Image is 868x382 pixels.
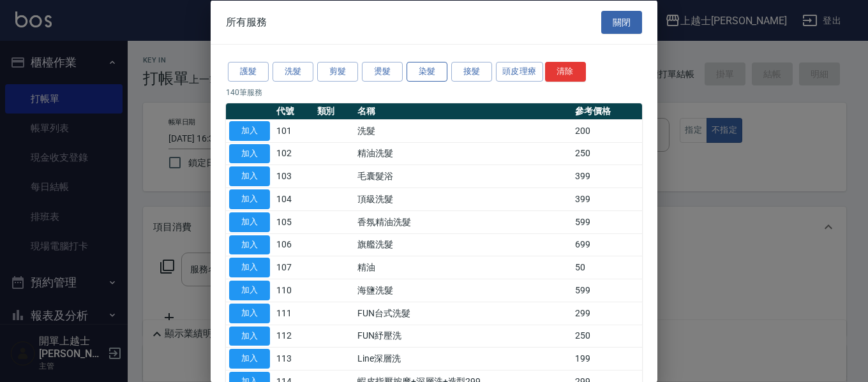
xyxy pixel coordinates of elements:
td: 頂級洗髮 [354,187,572,210]
button: 清除 [545,62,586,82]
td: Line深層洗 [354,347,572,370]
td: 海鹽洗髮 [354,279,572,302]
td: 112 [273,325,314,348]
td: 101 [273,119,314,142]
button: 加入 [229,121,270,140]
td: 111 [273,302,314,325]
td: 洗髮 [354,119,572,142]
td: 香氛精油洗髮 [354,210,572,233]
button: 染髮 [407,62,447,82]
td: 50 [572,256,642,279]
button: 燙髮 [362,62,403,82]
button: 頭皮理療 [496,62,543,82]
button: 加入 [229,303,270,323]
td: FUN台式洗髮 [354,302,572,325]
button: 加入 [229,258,270,277]
td: 107 [273,256,314,279]
button: 加入 [229,189,270,209]
p: 140 筆服務 [226,86,642,98]
th: 名稱 [354,103,572,119]
button: 加入 [229,212,270,231]
td: 299 [572,302,642,325]
td: 699 [572,233,642,256]
td: 250 [572,325,642,348]
td: 旗艦洗髮 [354,233,572,256]
td: FUN紓壓洗 [354,325,572,348]
th: 參考價格 [572,103,642,119]
td: 104 [273,187,314,210]
td: 250 [572,142,642,165]
button: 加入 [229,326,270,346]
td: 113 [273,347,314,370]
button: 護髮 [228,62,269,82]
button: 關閉 [601,10,642,34]
td: 102 [273,142,314,165]
td: 200 [572,119,642,142]
span: 所有服務 [226,15,267,28]
td: 599 [572,279,642,302]
button: 剪髮 [317,62,358,82]
td: 199 [572,347,642,370]
button: 加入 [229,143,270,163]
button: 洗髮 [273,62,313,82]
td: 105 [273,210,314,233]
td: 110 [273,279,314,302]
td: 103 [273,165,314,187]
td: 399 [572,187,642,210]
td: 毛囊髮浴 [354,165,572,187]
button: 加入 [229,281,270,300]
th: 代號 [273,103,314,119]
td: 精油洗髮 [354,142,572,165]
td: 精油 [354,256,572,279]
button: 加入 [229,349,270,369]
button: 接髮 [451,62,492,82]
td: 399 [572,165,642,187]
button: 加入 [229,166,270,186]
th: 類別 [314,103,355,119]
td: 599 [572,210,642,233]
td: 106 [273,233,314,256]
button: 加入 [229,235,270,254]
